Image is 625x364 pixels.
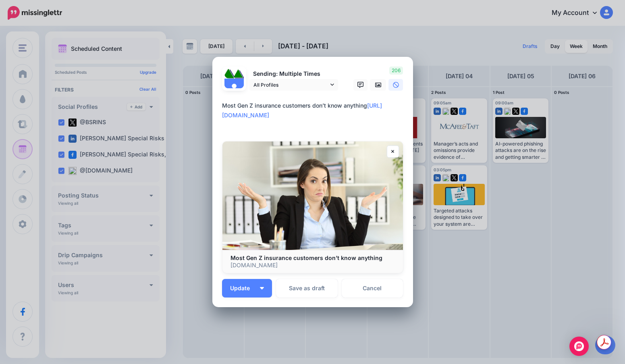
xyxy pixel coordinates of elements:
[249,79,338,91] a: All Profiles
[342,279,403,297] a: Cancel
[569,337,589,356] div: Open Intercom Messenger
[230,254,382,261] b: Most Gen Z insurance customers don’t know anything
[224,69,234,79] img: 379531_475505335829751_837246864_n-bsa122537.jpg
[276,279,338,297] button: Save as draft
[230,285,256,291] span: Update
[249,69,338,79] p: Sending: Multiple Times
[253,81,328,89] span: All Profiles
[222,101,407,120] div: Most Gen Z insurance customers don’t know anything
[230,262,395,269] p: [DOMAIN_NAME]
[234,69,244,79] img: 1Q3z5d12-75797.jpg
[260,287,264,289] img: arrow-down-white.png
[224,79,244,98] img: user_default_image.png
[222,141,403,250] img: Most Gen Z insurance customers don’t know anything
[222,279,272,297] button: Update
[389,67,403,75] span: 206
